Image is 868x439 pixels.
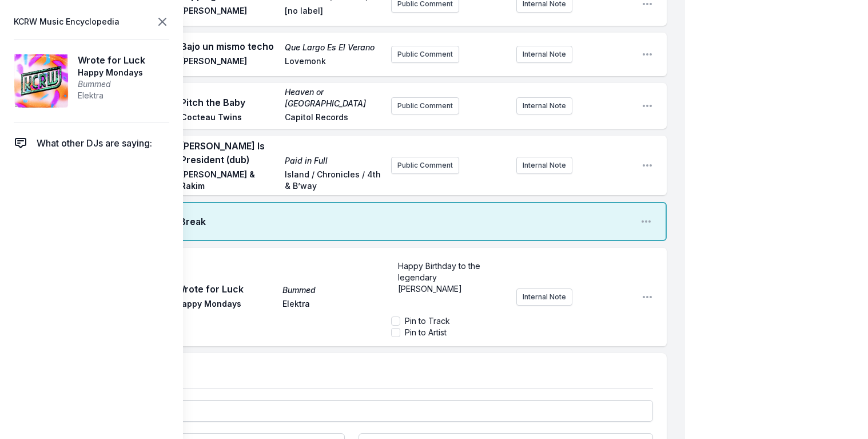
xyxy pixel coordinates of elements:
button: Internal Note [516,288,572,306]
span: [PERSON_NAME] Is President (dub) [181,139,278,167]
span: Elektra [78,90,145,101]
span: Bummed [282,284,382,296]
button: Open playlist item options [642,100,653,112]
img: Bummed [14,53,69,108]
button: Public Comment [391,46,459,63]
span: [no label] [285,5,382,19]
button: Internal Note [516,97,572,114]
span: Capitol Records [285,112,382,125]
button: Open playlist item options [642,160,653,171]
span: Break [180,215,631,228]
span: What other DJs are saying: [37,136,152,150]
span: Que Largo Es El Verano [285,42,382,53]
span: Cocteau Twins [181,112,278,125]
button: Open playlist item options [642,49,653,60]
label: Pin to Track [405,315,450,327]
button: Open playlist item options [640,216,652,227]
span: Happy Mondays [176,298,276,312]
span: [PERSON_NAME] [181,56,278,69]
input: Track Title [50,400,653,422]
button: Public Comment [391,97,459,114]
span: Pitch the Baby [181,96,278,109]
span: [PERSON_NAME] [181,5,278,19]
span: Bummed [78,78,145,90]
span: Happy Birthday to the legendary [PERSON_NAME] [398,261,483,294]
span: Happy Mondays [78,67,145,78]
span: Wrote for Luck [78,53,145,67]
span: Island / Chronicles / 4th & B’way [285,169,382,192]
span: Elektra [282,298,382,312]
button: Public Comment [391,157,459,174]
span: Wrote for Luck [176,282,276,296]
button: Internal Note [516,46,572,63]
button: Open playlist item options [642,291,653,303]
span: KCRW Music Encyclopedia [14,14,120,30]
span: [PERSON_NAME] & Rakim [181,169,278,192]
span: Heaven or [GEOGRAPHIC_DATA] [285,86,382,109]
span: Paid in Full [285,155,382,167]
span: Bajo un mismo techo [181,39,278,53]
button: Internal Note [516,157,572,174]
label: Pin to Artist [405,327,447,338]
span: Lovemonk [285,56,382,69]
